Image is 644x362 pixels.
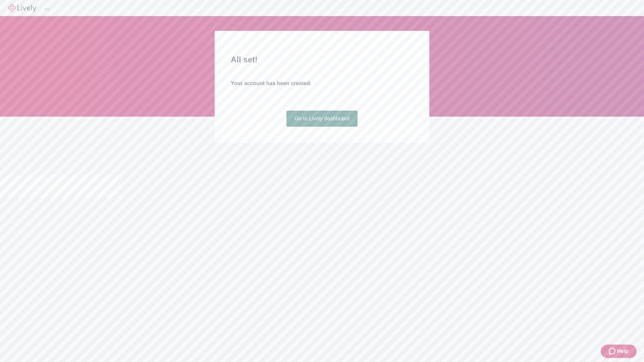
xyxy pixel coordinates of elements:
[231,54,413,66] h2: All set!
[231,79,413,87] h4: Your account has been created.
[617,347,629,355] span: Help
[609,347,617,355] svg: Zendesk support icon
[286,111,358,127] a: Go to Lively dashboard
[601,345,637,358] button: Zendesk support iconHelp
[44,8,50,10] button: Log out
[8,4,36,12] img: Lively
